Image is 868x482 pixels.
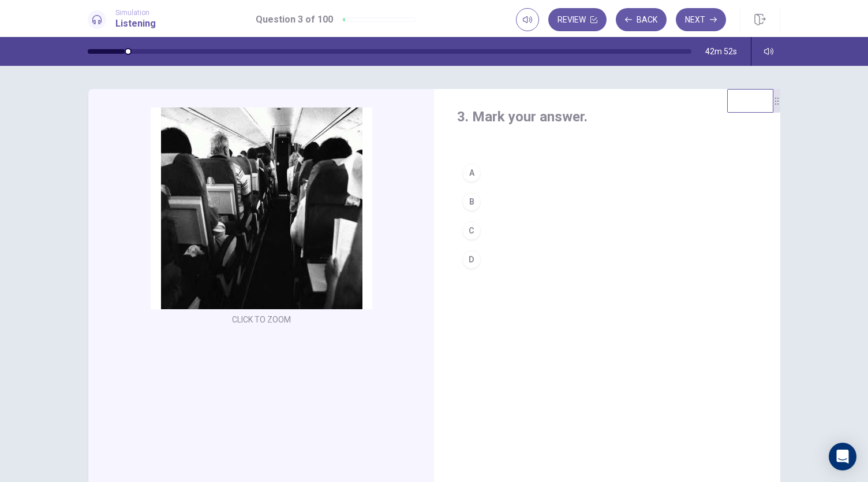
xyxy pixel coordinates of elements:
[457,107,757,126] h4: 3. Mark your answer.
[616,8,667,31] button: Back
[705,47,737,56] span: 42m 52s
[115,17,156,31] h1: Listening
[457,187,757,216] button: B
[457,158,757,187] button: A
[548,8,607,31] button: Review
[462,250,481,269] div: D
[676,8,726,31] button: Next
[462,164,481,182] div: A
[462,221,481,240] div: C
[462,192,481,211] div: B
[829,443,856,470] div: Open Intercom Messenger
[256,13,333,27] h1: Question 3 of 100
[457,216,757,245] button: C
[457,245,757,274] button: D
[115,9,156,17] span: Simulation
